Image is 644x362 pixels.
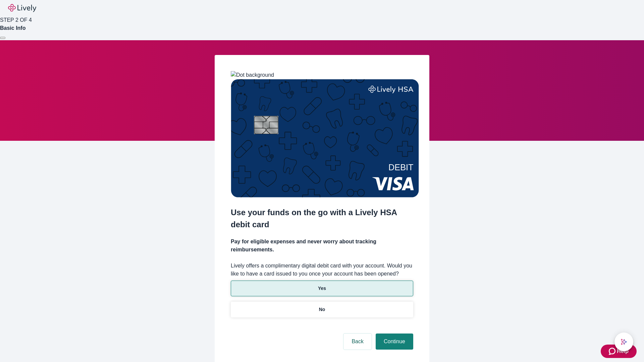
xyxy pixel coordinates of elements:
[231,206,413,231] h2: Use your funds on the go with a Lively HSA debit card
[614,333,633,351] button: chat
[231,262,413,278] label: Lively offers a complimentary digital debit card with your account. Would you like to have a card...
[231,79,419,197] img: Debit card
[231,281,413,296] button: Yes
[231,71,274,79] img: Dot background
[231,302,413,317] button: No
[319,306,325,313] p: No
[601,345,637,358] button: Zendesk support iconHelp
[617,347,629,355] span: Help
[376,334,413,350] button: Continue
[621,339,627,345] svg: Lively AI Assistant
[318,285,326,292] p: Yes
[231,238,413,254] h4: Pay for eligible expenses and never worry about tracking reimbursements.
[609,347,617,355] svg: Zendesk support icon
[8,4,36,12] img: Lively
[343,334,372,350] button: Back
